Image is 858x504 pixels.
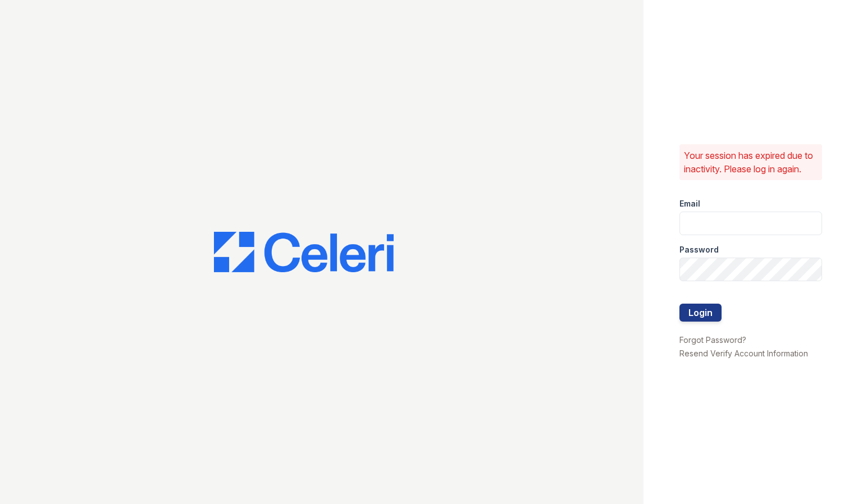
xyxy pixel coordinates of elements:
label: Password [679,244,719,255]
a: Forgot Password? [679,335,746,345]
p: Your session has expired due to inactivity. Please log in again. [684,149,818,176]
img: CE_Logo_Blue-a8612792a0a2168367f1c8372b55b34899dd931a85d93a1a3d3e32e68fde9ad4.png [214,232,394,272]
a: Resend Verify Account Information [679,349,808,358]
label: Email [679,198,700,209]
button: Login [679,304,722,322]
